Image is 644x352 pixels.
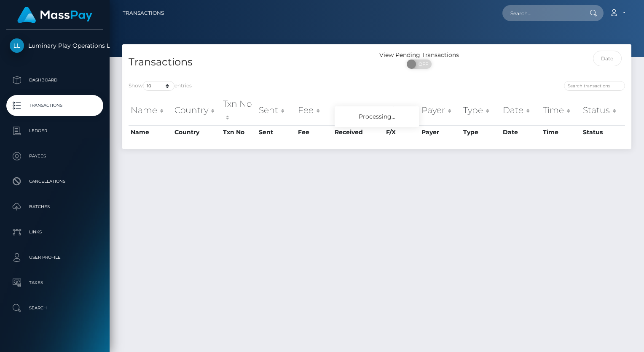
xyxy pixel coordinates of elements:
th: Country [172,125,221,139]
th: Country [172,95,221,125]
th: Received [333,95,384,125]
th: Date [501,125,541,139]
th: F/X [384,95,419,125]
img: MassPay Logo [17,7,92,23]
th: Payer [419,125,461,139]
a: Transactions [123,4,164,22]
th: Status [581,125,625,139]
th: Received [333,125,384,139]
div: Processing... [335,106,419,127]
th: Date [501,95,541,125]
th: Type [461,95,501,125]
a: Taxes [6,272,103,293]
a: Search [6,298,103,319]
p: Batches [10,200,100,213]
th: Status [581,95,625,125]
span: Luminary Play Operations Limited [6,42,103,49]
th: Fee [296,125,333,139]
p: Ledger [10,125,100,137]
a: Ledger [6,120,103,141]
a: Batches [6,196,103,217]
label: Show entries [129,81,192,91]
a: Links [6,222,103,243]
h4: Transactions [129,55,370,70]
a: Cancellations [6,171,103,192]
p: Cancellations [10,175,100,188]
p: Taxes [10,276,100,289]
p: User Profile [10,251,100,264]
input: Search transactions [564,81,625,91]
th: Txn No [221,125,257,139]
input: Date filter [593,51,622,66]
th: Time [541,95,581,125]
p: Search [10,302,100,314]
a: Dashboard [6,70,103,91]
input: Search... [502,5,582,21]
div: View Pending Transactions [377,51,462,60]
th: Time [541,125,581,139]
th: Payer [419,95,461,125]
select: Showentries [143,81,174,91]
a: User Profile [6,247,103,268]
p: Payees [10,150,100,162]
span: OFF [411,60,432,69]
th: Sent [257,95,296,125]
th: Name [129,125,172,139]
img: Luminary Play Operations Limited [10,38,24,53]
p: Dashboard [10,74,100,87]
p: Links [10,226,100,238]
th: Type [461,125,501,139]
th: Txn No [221,95,257,125]
p: Transactions [10,99,100,112]
th: Fee [296,95,333,125]
a: Transactions [6,95,103,116]
th: F/X [384,125,419,139]
a: Payees [6,146,103,167]
th: Name [129,95,172,125]
th: Sent [257,125,296,139]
